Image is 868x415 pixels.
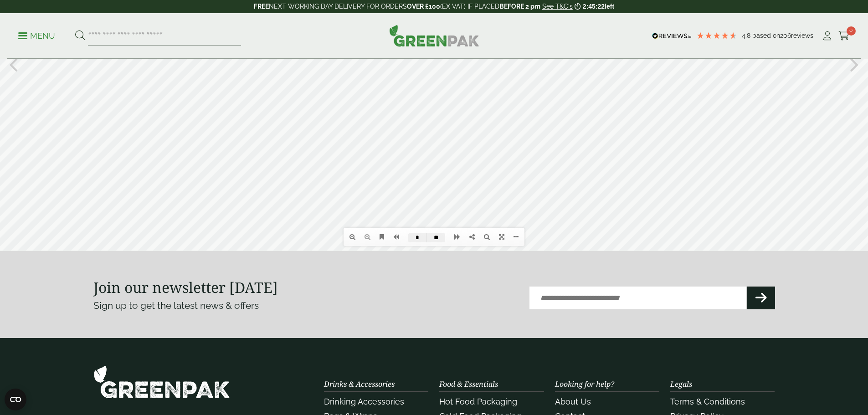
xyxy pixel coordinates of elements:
[791,32,813,39] span: reviews
[324,397,404,406] a: Drinking Accessories
[499,3,540,10] strong: BEFORE 2 pm
[605,3,614,10] span: left
[454,357,460,363] i: Next page
[407,3,440,10] strong: OVER £100
[349,357,355,363] i: Zoom in
[499,357,504,363] i: Full screen
[822,31,833,41] i: My Account
[93,298,400,313] p: Sign up to get the latest news & offers
[742,32,752,39] span: 4.8
[484,357,490,363] i: Search
[254,3,269,10] strong: FREE
[838,31,850,41] i: Cart
[18,31,55,41] p: Menu
[583,3,605,10] span: 2:45:22
[514,357,519,363] i: More
[670,397,745,406] a: Terms & Conditions
[752,32,780,39] span: Based on
[696,31,737,40] div: 4.79 Stars
[780,32,791,39] span: 206
[389,25,479,46] img: GreenPak Supplies
[9,175,18,199] i: Previous page
[652,33,692,39] img: REVIEWS.io
[93,365,230,399] img: GreenPak Supplies
[380,357,384,363] i: Table of contents
[93,277,278,297] strong: Join our newsletter [DATE]
[847,26,856,36] span: 0
[18,31,55,40] a: Menu
[393,357,399,363] i: Previous page
[542,3,573,10] a: See T&C's
[5,389,26,410] button: Open CMP widget
[439,397,517,406] a: Hot Food Packaging
[850,175,859,199] i: Next page
[555,397,591,406] a: About Us
[469,357,475,363] i: Share
[838,29,850,43] a: 0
